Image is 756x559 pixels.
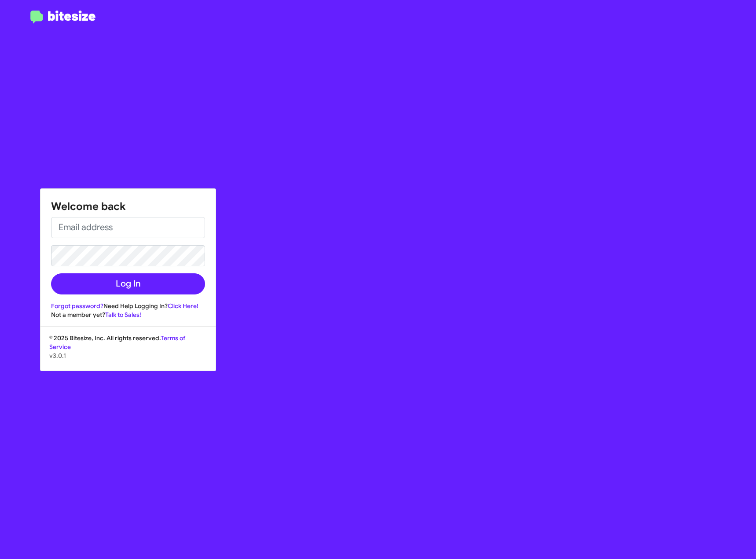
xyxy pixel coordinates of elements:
a: Terms of Service [49,334,185,351]
button: Log In [51,273,205,294]
div: Need Help Logging In? [51,302,205,310]
input: Email address [51,217,205,238]
div: Not a member yet? [51,310,205,319]
a: Forgot password? [51,302,103,310]
div: © 2025 Bitesize, Inc. All rights reserved. [40,334,216,371]
h1: Welcome back [51,199,205,213]
a: Click Here! [168,302,198,310]
a: Talk to Sales! [105,311,141,319]
p: v3.0.1 [49,351,207,360]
